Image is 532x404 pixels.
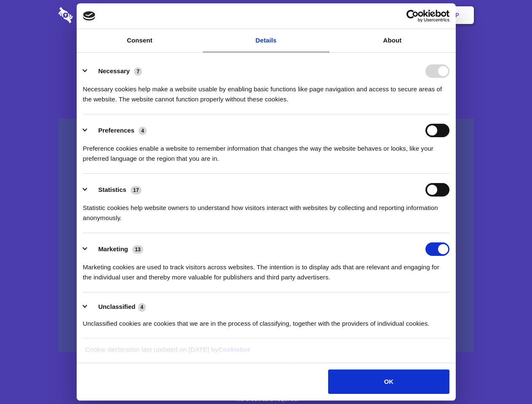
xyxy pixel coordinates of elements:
div: Statistic cookies help website owners to understand how visitors interact with websites by collec... [83,197,449,223]
a: Consent [77,29,203,52]
span: 17 [131,186,142,194]
button: Preferences (4) [83,124,152,137]
div: Necessary cookies help make a website usable by enabling basic functions like page navigation and... [83,78,449,104]
a: Cookiebot [218,346,250,353]
label: Statistics [98,186,126,193]
label: Preferences [98,127,134,134]
div: Cookie declaration last updated on [DATE] by [79,345,453,361]
span: 4 [138,303,146,311]
a: Contact [342,2,380,28]
span: 13 [132,245,143,254]
div: Unclassified cookies are cookies that we are in the process of classifying, together with the pro... [83,312,449,329]
img: logo [83,11,96,21]
button: Statistics (17) [83,183,147,197]
label: Necessary [98,67,130,74]
button: Unclassified (4) [83,302,151,312]
button: OK [328,369,449,394]
iframe: Drift Widget Chat Controller [490,362,522,394]
a: Usercentrics Cookiebot - opens in a new window [376,10,449,22]
button: Necessary (7) [83,64,147,78]
a: Pricing [247,2,284,28]
span: 7 [134,67,142,76]
span: 4 [139,127,147,135]
a: Wistia video thumbnail [59,119,474,352]
h1: Eliminate Slack Data Loss. [59,38,474,68]
a: About [329,29,456,52]
img: logo-wordmark-white-trans-d4663122ce5f474addd5e946df7df03e33cb6a1c49d2221995e7729f52c070b2.svg [59,7,131,23]
label: Marketing [98,245,128,252]
div: Preference cookies enable a website to remember information that changes the way the website beha... [83,137,449,164]
a: Details [203,29,329,52]
a: Login [382,2,419,28]
div: Marketing cookies are used to track visitors across websites. The intention is to display ads tha... [83,256,449,282]
button: Marketing (13) [83,242,149,256]
h4: Auto-redaction of sensitive data, encrypted data sharing and self-destructing private chats. Shar... [59,77,474,104]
